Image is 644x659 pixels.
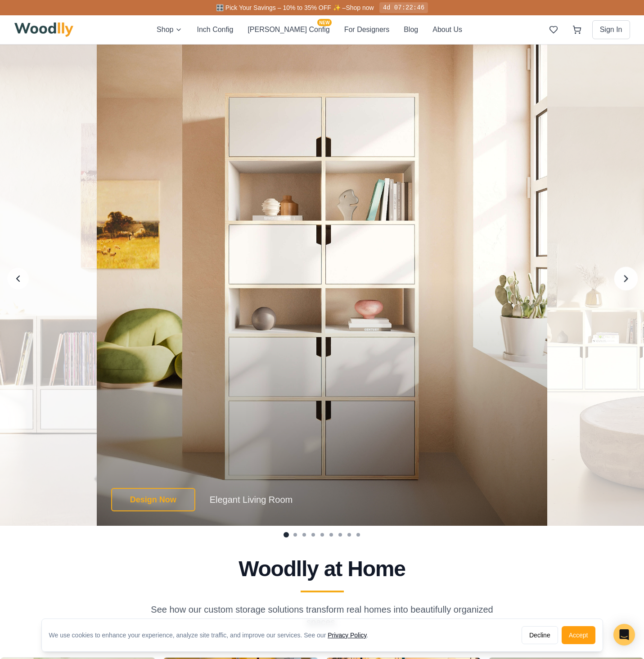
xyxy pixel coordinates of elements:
[149,603,495,628] p: See how our custom storage solutions transform real homes into beautifully organized spaces.
[49,631,376,640] div: We use cookies to enhance your experience, analyze site traffic, and improve our services. See our .
[14,23,74,37] img: Woodlly
[404,24,418,35] button: Blog
[7,268,29,289] button: Previous image
[379,2,428,13] div: 4d 07:22:46
[197,24,233,35] button: Inch Config
[613,624,635,645] div: Open Intercom Messenger
[317,19,331,26] span: NEW
[562,626,595,644] button: Accept
[344,24,389,35] button: For Designers
[614,267,638,291] button: Next image
[346,4,374,11] a: Shop now
[328,632,366,639] a: Privacy Policy
[592,20,630,39] button: Sign In
[216,4,346,11] span: 🎛️ Pick Your Savings – 10% to 35% OFF ✨ –
[248,24,329,35] button: [PERSON_NAME] ConfigNEW
[210,493,293,506] p: Elegant Living Room
[432,24,462,35] button: About Us
[157,24,182,35] button: Shop
[18,558,626,580] h2: Woodlly at Home
[111,488,195,511] button: Design Now
[522,626,558,644] button: Decline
